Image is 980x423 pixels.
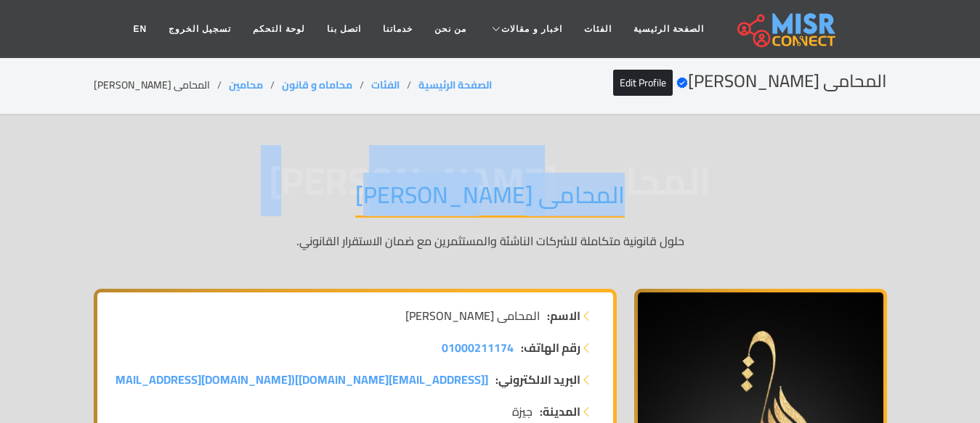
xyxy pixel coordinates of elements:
[540,403,580,420] strong: المدينة:
[424,15,477,43] a: من نحن
[521,339,580,356] strong: رقم الهاتف:
[229,75,263,94] a: محامين
[94,232,887,267] p: حلول قانونية متكاملة للشركات الناشئة والمستثمرين مع ضمان الاستقرار القانوني.
[623,15,715,43] a: الصفحة الرئيسية
[512,403,532,420] span: جيزة
[418,75,492,94] a: الصفحة الرئيسية
[282,75,352,94] a: محاماه و قانون
[613,71,887,92] h2: المحامى [PERSON_NAME]
[316,15,372,43] a: اتصل بنا
[676,77,688,89] svg: Verified account
[355,181,625,218] h1: المحامى [PERSON_NAME]
[158,15,242,43] a: تسجيل الخروج
[405,307,540,324] span: المحامى [PERSON_NAME]
[372,15,424,43] a: خدماتنا
[477,15,573,43] a: اخبار و مقالات
[495,371,580,388] strong: البريد الالكتروني:
[94,78,229,93] li: المحامى [PERSON_NAME]
[442,339,514,356] a: 01000211174
[547,307,580,324] strong: الاسم:
[573,15,623,43] a: الفئات
[66,371,488,388] a: [[EMAIL_ADDRESS][DOMAIN_NAME]](mailto:[EMAIL_ADDRESS][DOMAIN_NAME])
[501,22,562,36] span: اخبار و مقالات
[122,15,158,43] a: EN
[66,369,488,390] span: [ [EMAIL_ADDRESS][DOMAIN_NAME] ](mailto: [EMAIL_ADDRESS][DOMAIN_NAME] )
[442,337,514,358] span: 01000211174
[371,75,400,94] a: الفئات
[737,11,835,47] img: main.misr_connect
[242,15,315,43] a: لوحة التحكم
[613,70,673,96] a: Edit Profile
